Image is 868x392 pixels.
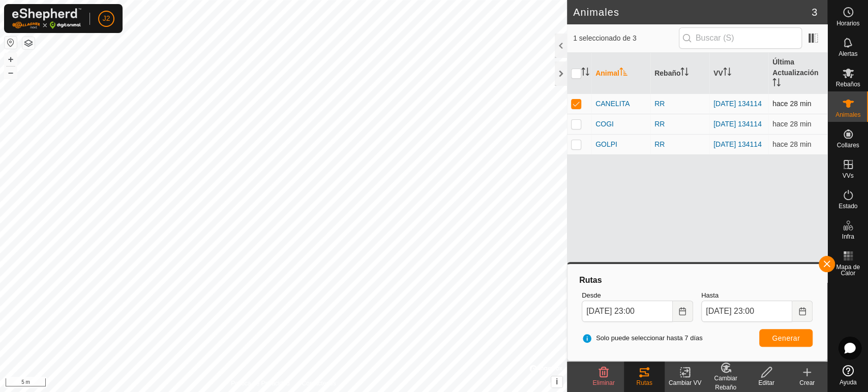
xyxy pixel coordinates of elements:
[578,274,817,286] div: Rutas
[836,142,859,148] span: Collares
[573,6,812,18] h2: Animales
[302,379,336,388] a: Contáctenos
[836,20,859,26] span: Horarios
[5,67,17,79] button: –
[592,379,614,386] span: Eliminar
[591,53,650,94] th: Animal
[624,378,665,387] div: Rutas
[772,80,781,88] p-sorticon: Activar para ordenar
[595,139,617,150] span: GOLPI
[5,37,17,49] button: Restablecer Mapa
[759,329,813,347] button: Generar
[839,203,857,209] span: Estado
[812,5,817,20] span: 3
[746,378,787,387] div: Editar
[840,379,857,385] span: Ayuda
[619,69,627,77] p-sorticon: Activar para ordenar
[650,53,709,94] th: Rebaño
[581,69,589,77] p-sorticon: Activar para ordenar
[701,290,813,301] label: Hasta
[772,140,811,148] span: 26 ago 2025, 22:31
[705,374,746,392] div: Cambiar Rebaño
[713,140,762,148] a: [DATE] 134114
[673,301,693,322] button: Choose Date
[828,361,868,389] a: Ayuda
[787,378,827,387] div: Crear
[5,53,17,66] button: +
[842,173,853,179] span: VVs
[22,37,35,49] button: Capas del Mapa
[713,100,762,108] a: [DATE] 134114
[835,81,860,87] span: Rebaños
[231,379,289,388] a: Política de Privacidad
[665,378,705,387] div: Cambiar VV
[772,100,811,108] span: 26 ago 2025, 22:31
[680,69,689,77] p-sorticon: Activar para ordenar
[595,99,630,109] span: CANELITA
[839,51,857,57] span: Alertas
[772,334,800,342] span: Generar
[582,333,703,343] span: Solo puede seleccionar hasta 7 días
[654,119,705,129] div: RR
[103,13,110,24] span: J2
[723,69,731,77] p-sorticon: Activar para ordenar
[842,234,854,240] span: Infra
[713,120,762,128] a: [DATE] 134114
[709,53,768,94] th: VV
[772,120,811,128] span: 26 ago 2025, 22:31
[792,301,813,322] button: Choose Date
[768,53,827,94] th: Última Actualización
[551,376,562,387] button: i
[556,377,558,386] span: i
[573,33,679,44] span: 1 seleccionado de 3
[679,27,802,49] input: Buscar (S)
[654,139,705,150] div: RR
[12,8,81,29] img: Logo Gallagher
[595,119,614,129] span: COGI
[830,264,865,276] span: Mapa de Calor
[582,290,693,301] label: Desde
[835,112,860,118] span: Animales
[654,99,705,109] div: RR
